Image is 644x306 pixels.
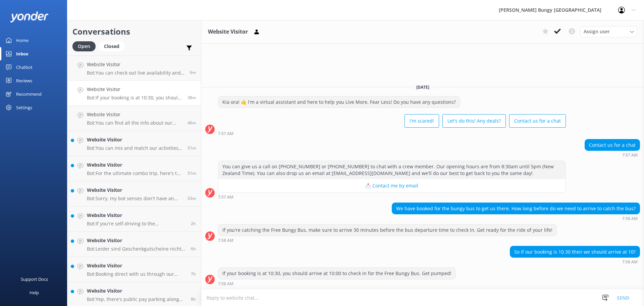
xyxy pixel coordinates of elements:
[218,132,233,136] strong: 7:57 AM
[30,286,39,299] div: Help
[218,131,566,136] div: Sep 21 2025 07:57am (UTC +12:00) Pacific/Auckland
[87,120,182,126] p: Bot: You can find all the info about our photo and video packages at [URL][DOMAIN_NAME]. If you'r...
[87,195,182,202] p: Bot: Sorry, my bot senses don't have an answer for that, please try and rephrase your question, I...
[187,145,196,151] span: Sep 21 2025 07:46am (UTC +12:00) Pacific/Auckland
[72,25,196,38] h2: Conversations
[218,161,566,179] div: You can give us a call on [PHONE_NUMBER] or [PHONE_NUMBER] to chat with a crew member. Our openin...
[191,221,196,226] span: Sep 21 2025 06:36am (UTC +12:00) Pacific/Auckland
[584,28,610,35] span: Assign user
[87,161,182,169] h4: Website Visitor
[99,41,124,51] div: Closed
[510,246,640,258] div: So if our booking is 10.30 then we should arrive at 10?
[622,217,638,221] strong: 7:58 AM
[622,260,638,264] strong: 7:58 AM
[187,95,196,100] span: Sep 21 2025 07:58am (UTC +12:00) Pacific/Auckland
[405,114,439,128] button: I'm scared!
[580,26,637,37] div: Assign User
[87,70,185,76] p: Bot: You can check out live availability and book the Auckland Skyjump on our website at [URL][DO...
[412,84,433,90] span: [DATE]
[218,268,455,279] div: If your booking is at 10:30, you should arrive at 10:00 to check in for the Free Bungy Bus. Get p...
[218,282,233,286] strong: 7:58 AM
[218,238,557,243] div: Sep 21 2025 07:58am (UTC +12:00) Pacific/Auckland
[87,170,182,176] p: Bot: For the ultimate combo trip, here's the timing breakdown: - **[GEOGRAPHIC_DATA]**: If you're...
[87,212,186,219] h4: Website Visitor
[67,106,201,131] a: Website VisitorBot:You can find all the info about our photo and video packages at [URL][DOMAIN_N...
[187,170,196,176] span: Sep 21 2025 07:46am (UTC +12:00) Pacific/Auckland
[16,101,32,114] div: Settings
[16,60,33,74] div: Chatbot
[218,96,460,108] div: Kia ora! 🤙 I'm a virtual assistant and here to help you Live More, Fear Less! Do you have any que...
[392,203,640,214] div: We have booked for the bungy bus to get us there. How long before do we need to arrive to catch t...
[67,232,201,257] a: Website VisitorBot:Leider sind Geschenkgutscheine nicht erstattungsfähig.6h
[67,55,201,81] a: Website VisitorBot:You can check out live availability and book the Auckland Skyjump on our websi...
[187,120,196,126] span: Sep 21 2025 07:51am (UTC +12:00) Pacific/Auckland
[585,152,640,157] div: Sep 21 2025 07:57am (UTC +12:00) Pacific/Auckland
[218,224,556,236] div: If you're catching the Free Bungy Bus, make sure to arrive 30 minutes before the bus departure ti...
[191,246,196,252] span: Sep 21 2025 02:08am (UTC +12:00) Pacific/Auckland
[72,42,99,50] a: Open
[509,114,566,128] button: Contact us for a chat
[67,131,201,156] a: Website VisitorBot:You can mix and match our activities for combo prices, except for the Zipride....
[67,207,201,232] a: Website VisitorBot:If you're self-driving to the [GEOGRAPHIC_DATA] for the Bungy, allow 1.5 hours...
[87,296,186,302] p: Bot: Yep, there's public pay parking along [GEOGRAPHIC_DATA] near our [GEOGRAPHIC_DATA] office at...
[585,139,640,151] div: Contact us for a chat
[87,95,182,101] p: Bot: If your booking is at 10:30, you should arrive at 10:00 to check in for the Free Bungy Bus. ...
[87,61,185,68] h4: Website Visitor
[16,87,42,101] div: Recommend
[87,145,182,151] p: Bot: You can mix and match our activities for combo prices, except for the Zipride. If you can't ...
[87,186,182,194] h4: Website Visitor
[622,153,638,157] strong: 7:57 AM
[87,86,182,93] h4: Website Visitor
[510,259,640,264] div: Sep 21 2025 07:58am (UTC +12:00) Pacific/Auckland
[87,221,186,227] p: Bot: If you're self-driving to the [GEOGRAPHIC_DATA] for the Bungy, allow 1.5 hours for your acti...
[67,257,201,282] a: Website VisitorBot:Booking direct with us through our website always gives you the best prices. O...
[218,238,233,243] strong: 7:58 AM
[16,47,29,60] div: Inbox
[67,156,201,181] a: Website VisitorBot:For the ultimate combo trip, here's the timing breakdown: - **[GEOGRAPHIC_DATA...
[190,70,196,75] span: Sep 21 2025 08:31am (UTC +12:00) Pacific/Auckland
[208,28,248,36] h3: Website Visitor
[218,281,456,286] div: Sep 21 2025 07:58am (UTC +12:00) Pacific/Auckland
[87,246,186,252] p: Bot: Leider sind Geschenkgutscheine nicht erstattungsfähig.
[10,11,49,23] img: yonder-white-logo.png
[87,287,186,295] h4: Website Visitor
[218,195,233,199] strong: 7:57 AM
[442,114,506,128] button: Let's do this! Any deals?
[87,237,186,244] h4: Website Visitor
[99,42,128,50] a: Closed
[72,41,96,51] div: Open
[67,181,201,207] a: Website VisitorBot:Sorry, my bot senses don't have an answer for that, please try and rephrase yo...
[87,111,182,118] h4: Website Visitor
[87,262,186,269] h4: Website Visitor
[218,194,566,199] div: Sep 21 2025 07:57am (UTC +12:00) Pacific/Auckland
[218,179,566,192] button: 📩 Contact me by email
[16,74,32,87] div: Reviews
[87,271,186,277] p: Bot: Booking direct with us through our website always gives you the best prices. Our combos are ...
[87,136,182,143] h4: Website Visitor
[191,296,196,302] span: Sep 21 2025 12:09am (UTC +12:00) Pacific/Auckland
[191,271,196,277] span: Sep 21 2025 12:48am (UTC +12:00) Pacific/Auckland
[16,34,29,47] div: Home
[187,195,196,201] span: Sep 21 2025 07:44am (UTC +12:00) Pacific/Auckland
[21,272,48,286] div: Support Docs
[392,216,640,221] div: Sep 21 2025 07:58am (UTC +12:00) Pacific/Auckland
[67,81,201,106] a: Website VisitorBot:If your booking is at 10:30, you should arrive at 10:00 to check in for the Fr...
